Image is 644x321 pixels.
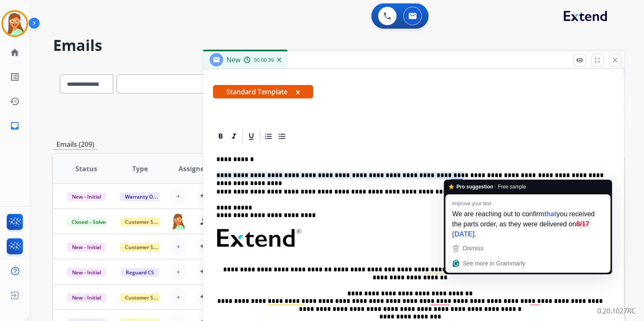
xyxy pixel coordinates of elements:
[67,243,106,252] span: New - Initial
[228,130,240,143] div: Italic
[170,188,186,204] button: +
[67,293,106,302] span: New - Initial
[170,289,186,305] button: +
[170,238,186,255] button: +
[200,292,210,302] mat-icon: person_add
[170,263,186,280] button: +
[296,87,300,97] button: x
[121,268,159,277] span: Reguard CS
[10,96,20,106] mat-icon: history
[120,243,175,252] span: Customer Support
[276,130,288,143] div: Bullet List
[10,72,20,82] mat-icon: list_alt
[67,218,113,226] span: Closed – Solved
[262,130,275,143] div: Ordered List
[226,55,240,64] span: New
[53,139,98,150] p: Emails (209)
[3,12,27,35] img: avatar
[67,268,106,277] span: New - Initial
[245,130,258,143] div: Underline
[611,56,619,64] mat-icon: close
[120,218,175,226] span: Customer Support
[200,241,210,252] mat-icon: person_add
[10,48,20,58] mat-icon: home
[576,56,583,64] mat-icon: remove_red_eye
[53,37,624,54] h2: Emails
[254,57,274,64] span: 00:00:39
[213,85,313,98] span: Standard Template
[170,213,186,230] img: agent-avatar
[10,121,20,131] mat-icon: inbox
[176,292,180,302] span: +
[120,192,163,201] span: Warranty Ops
[176,241,180,252] span: +
[200,267,210,277] mat-icon: person_add
[214,130,227,143] div: Bold
[200,216,210,226] mat-icon: person_remove
[176,191,180,201] span: +
[67,192,106,201] span: New - Initial
[120,293,175,302] span: Customer Support
[200,191,210,201] mat-icon: person_add
[597,306,636,316] p: 0.20.1027RC
[176,267,180,277] span: +
[132,164,148,174] span: Type
[178,164,208,174] span: Assignee
[75,164,97,174] span: Status
[593,56,601,64] mat-icon: fullscreen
